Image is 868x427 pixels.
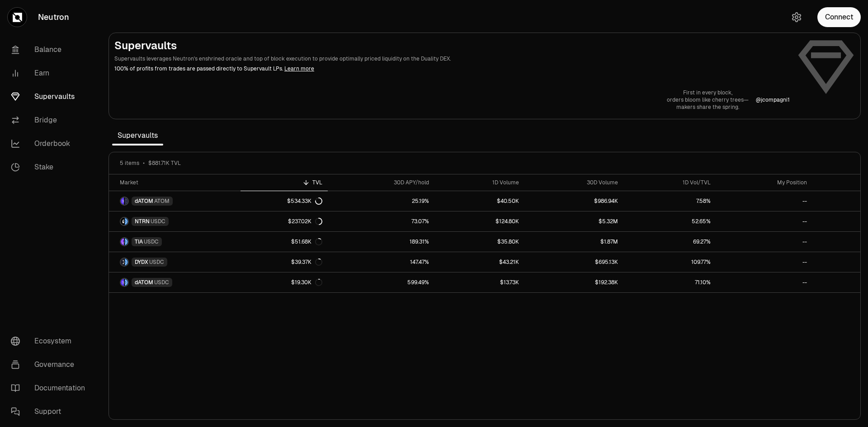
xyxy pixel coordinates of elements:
span: USDC [151,218,165,225]
a: $237.02K [241,211,328,231]
a: $13.73K [434,272,524,292]
a: $124.80K [434,211,524,231]
span: Supervaults [112,127,163,145]
a: $986.94K [524,191,623,211]
div: $19.30K [291,279,322,286]
a: 189.31% [328,232,434,252]
div: $51.68K [291,238,322,245]
p: 100% of profits from trades are passed directly to Supervault LPs. [114,65,790,73]
p: Supervaults leverages Neutron's enshrined oracle and top of block execution to provide optimally ... [114,55,790,63]
a: $5.32M [524,211,623,231]
div: 1D Volume [440,179,519,186]
a: Orderbook [4,132,98,155]
a: $43.21K [434,252,524,272]
a: Learn more [284,65,314,72]
div: 30D Volume [530,179,618,186]
a: dATOM LogoUSDC LogodATOMUSDC [109,272,241,292]
a: 147.47% [328,252,434,272]
div: $534.33K [287,197,322,205]
span: USDC [149,258,164,266]
a: $534.33K [241,191,328,211]
img: TIA Logo [121,238,124,245]
img: USDC Logo [125,238,128,245]
a: Ecosystem [4,329,98,353]
a: $1.87M [524,232,623,252]
a: 7.58% [623,191,716,211]
a: $695.13K [524,252,623,272]
a: Balance [4,38,98,61]
div: $39.37K [291,258,322,266]
div: 30D APY/hold [333,179,429,186]
a: 69.27% [623,232,716,252]
a: Stake [4,155,98,179]
div: Market [120,179,235,186]
a: $192.38K [524,272,623,292]
h2: Supervaults [114,38,790,53]
a: Supervaults [4,85,98,108]
span: USDC [154,279,169,286]
a: 599.49% [328,272,434,292]
a: Documentation [4,376,98,400]
span: dATOM [135,197,153,205]
button: Connect [817,7,861,27]
img: USDC Logo [125,279,128,286]
a: -- [716,191,812,211]
a: @jcompagni1 [756,96,790,103]
span: dATOM [135,279,153,286]
p: First in every block, [667,89,749,96]
a: $51.68K [241,232,328,252]
a: dATOM LogoATOM LogodATOMATOM [109,191,241,211]
a: -- [716,272,812,292]
a: $39.37K [241,252,328,272]
a: 73.07% [328,211,434,231]
a: $35.80K [434,232,524,252]
span: 5 items [120,160,139,167]
div: My Position [722,179,807,186]
p: makers share the spring. [667,103,749,111]
a: Earn [4,61,98,85]
span: USDC [144,238,159,245]
span: ATOM [154,197,170,205]
a: NTRN LogoUSDC LogoNTRNUSDC [109,211,241,231]
a: TIA LogoUSDC LogoTIAUSDC [109,232,241,252]
a: Support [4,400,98,423]
img: DYDX Logo [121,258,124,266]
img: NTRN Logo [121,218,124,225]
img: USDC Logo [125,218,128,225]
div: 1D Vol/TVL [629,179,711,186]
span: TIA [135,238,143,245]
a: -- [716,252,812,272]
a: DYDX LogoUSDC LogoDYDXUSDC [109,252,241,272]
a: -- [716,211,812,231]
p: orders bloom like cherry trees— [667,96,749,103]
img: USDC Logo [125,258,128,266]
span: $881.71K TVL [148,160,181,167]
span: NTRN [135,218,150,225]
a: $19.30K [241,272,328,292]
a: Bridge [4,108,98,132]
div: $237.02K [288,218,322,225]
span: DYDX [135,258,148,266]
div: TVL [246,179,323,186]
a: 71.10% [623,272,716,292]
a: First in every block,orders bloom like cherry trees—makers share the spring. [667,89,749,111]
a: 109.77% [623,252,716,272]
a: -- [716,232,812,252]
a: Governance [4,353,98,376]
a: 25.19% [328,191,434,211]
img: dATOM Logo [121,197,124,205]
img: ATOM Logo [125,197,128,205]
p: @ jcompagni1 [756,96,790,103]
a: $40.50K [434,191,524,211]
a: 52.65% [623,211,716,231]
img: dATOM Logo [121,279,124,286]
